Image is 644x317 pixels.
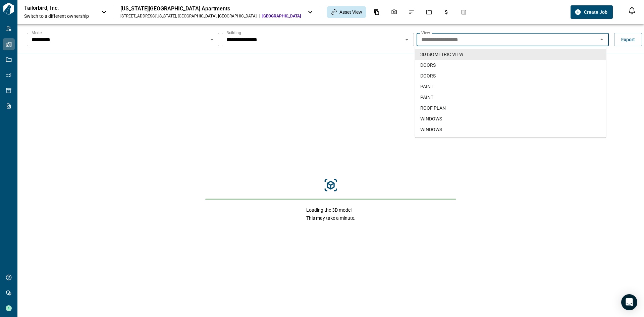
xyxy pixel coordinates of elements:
[420,105,446,111] span: ROOF PLAN
[226,30,241,36] label: Building
[24,5,85,11] p: Tailorbird, Inc.
[421,30,430,36] label: View
[420,94,433,101] span: PAINT
[420,62,436,68] span: DOORS
[405,6,419,18] div: Issues & Info
[422,6,436,18] div: Jobs
[439,6,453,18] div: Budgets
[584,9,607,15] span: Create Job
[420,83,433,90] span: PAINT
[24,13,95,19] span: Switch to a different ownership
[120,13,257,19] div: [STREET_ADDRESS][US_STATE] , [GEOGRAPHIC_DATA] , [GEOGRAPHIC_DATA]
[120,5,301,12] div: [US_STATE][GEOGRAPHIC_DATA] Apartments
[207,35,217,44] button: Open
[420,51,463,58] span: 3D ISOMETRIC VIEW​
[597,35,606,44] button: Close
[621,36,635,43] span: Export
[571,5,613,19] button: Create Job
[457,6,471,18] div: Takeoff Center
[32,30,43,36] label: Model
[327,6,366,18] div: Asset View
[306,215,356,221] span: This may take a minute.
[387,6,401,18] div: Photos
[262,13,301,19] span: [GEOGRAPHIC_DATA]
[339,9,362,15] span: Asset View
[420,72,436,79] span: DOORS
[420,126,442,133] span: WINDOWS
[621,294,637,310] div: Open Intercom Messenger
[627,5,637,16] button: Open notification feed
[306,207,356,213] span: Loading the 3D model
[420,115,442,122] span: WINDOWS
[370,6,384,18] div: Documents
[614,33,642,46] button: Export
[402,35,412,44] button: Open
